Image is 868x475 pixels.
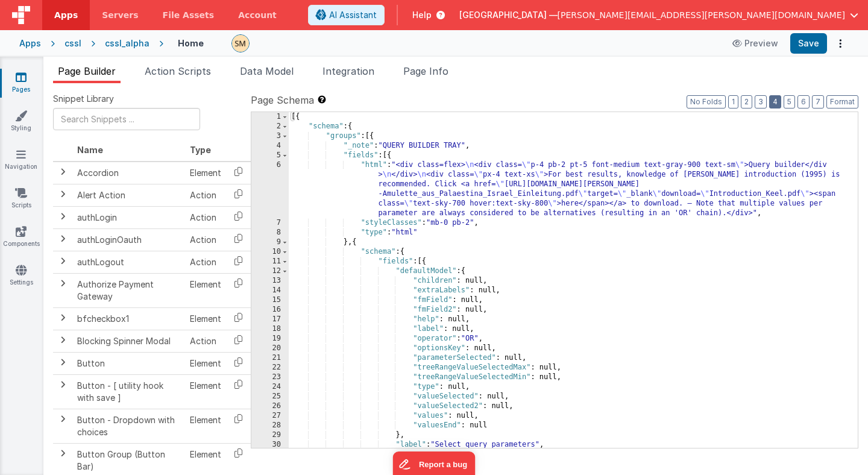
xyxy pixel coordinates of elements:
[185,162,226,184] td: Element
[251,411,289,421] div: 27
[725,34,785,53] button: Preview
[163,9,215,21] span: File Assets
[251,237,289,247] div: 9
[185,273,226,307] td: Element
[72,307,185,330] td: bfcheckbox1
[232,35,249,52] img: e9616e60dfe10b317d64a5e98ec8e357
[741,95,752,109] button: 2
[185,251,226,273] td: Action
[72,273,185,307] td: Authorize Payment Gateway
[240,65,294,77] span: Data Model
[812,95,824,109] button: 7
[459,9,858,21] button: [GEOGRAPHIC_DATA] — [PERSON_NAME][EMAIL_ADDRESS][PERSON_NAME][DOMAIN_NAME]
[728,95,738,109] button: 1
[251,324,289,334] div: 18
[784,95,795,109] button: 5
[72,251,185,273] td: authLogout
[54,9,78,21] span: Apps
[308,5,385,25] button: AI Assistant
[329,9,377,21] span: AI Assistant
[251,247,289,257] div: 10
[832,35,849,52] button: Options
[185,228,226,251] td: Action
[72,352,185,374] td: Button
[251,266,289,276] div: 12
[251,353,289,363] div: 21
[72,330,185,352] td: Blocking Spinner Modal
[251,286,289,295] div: 14
[72,162,185,184] td: Accordion
[72,228,185,251] td: authLoginOauth
[185,374,226,409] td: Element
[58,65,116,77] span: Page Builder
[251,315,289,324] div: 17
[251,160,289,218] div: 6
[251,141,289,151] div: 4
[769,95,781,109] button: 4
[251,151,289,160] div: 5
[251,112,289,122] div: 1
[251,257,289,266] div: 11
[102,9,138,21] span: Servers
[190,145,211,155] span: Type
[185,409,226,443] td: Element
[145,65,211,77] span: Action Scripts
[53,93,114,105] span: Snippet Library
[251,440,289,450] div: 30
[72,184,185,206] td: Alert Action
[251,131,289,141] div: 3
[53,108,200,130] input: Search Snippets ...
[185,330,226,352] td: Action
[251,382,289,392] div: 24
[251,392,289,401] div: 25
[185,206,226,228] td: Action
[77,145,103,155] span: Name
[251,305,289,315] div: 16
[72,206,185,228] td: authLogin
[251,373,289,382] div: 23
[251,430,289,440] div: 29
[251,421,289,430] div: 28
[755,95,767,109] button: 3
[185,307,226,330] td: Element
[251,122,289,131] div: 2
[105,37,149,49] div: cssl_alpha
[19,37,41,49] div: Apps
[251,228,289,237] div: 8
[790,33,827,54] button: Save
[72,374,185,409] td: Button - [ utility hook with save ]
[251,334,289,344] div: 19
[251,295,289,305] div: 15
[64,37,81,49] div: cssl
[826,95,858,109] button: Format
[797,95,810,109] button: 6
[251,93,314,107] span: Page Schema
[558,9,845,21] span: [PERSON_NAME][EMAIL_ADDRESS][PERSON_NAME][DOMAIN_NAME]
[403,65,448,77] span: Page Info
[251,218,289,228] div: 7
[72,409,185,443] td: Button - Dropdown with choices
[178,39,204,48] h4: Home
[185,184,226,206] td: Action
[251,401,289,411] div: 26
[459,9,558,21] span: [GEOGRAPHIC_DATA] —
[687,95,726,109] button: No Folds
[251,344,289,353] div: 20
[322,65,374,77] span: Integration
[251,276,289,286] div: 13
[412,9,432,21] span: Help
[251,363,289,373] div: 22
[185,352,226,374] td: Element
